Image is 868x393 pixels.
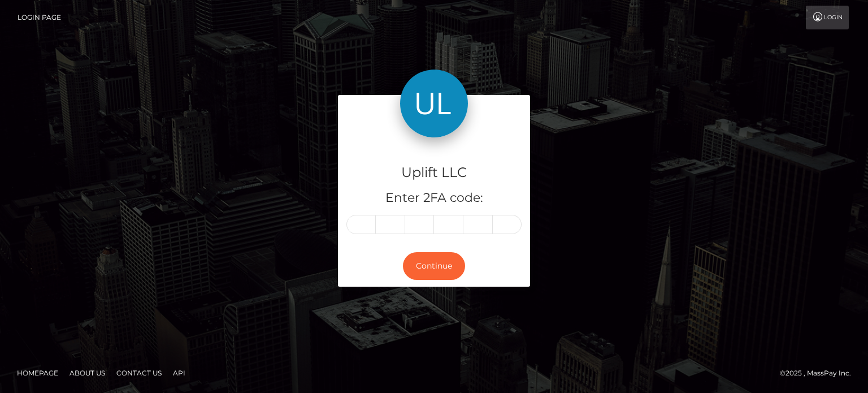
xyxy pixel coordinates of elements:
[780,367,860,379] div: © 2025 , MassPay Inc.
[168,364,190,382] a: API
[346,163,522,183] h4: Uplift LLC
[806,6,849,29] a: Login
[112,364,166,382] a: Contact Us
[346,189,522,207] h5: Enter 2FA code:
[65,364,110,382] a: About Us
[403,252,465,280] button: Continue
[400,70,468,137] img: Uplift LLC
[12,364,63,382] a: Homepage
[18,6,61,29] a: Login Page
